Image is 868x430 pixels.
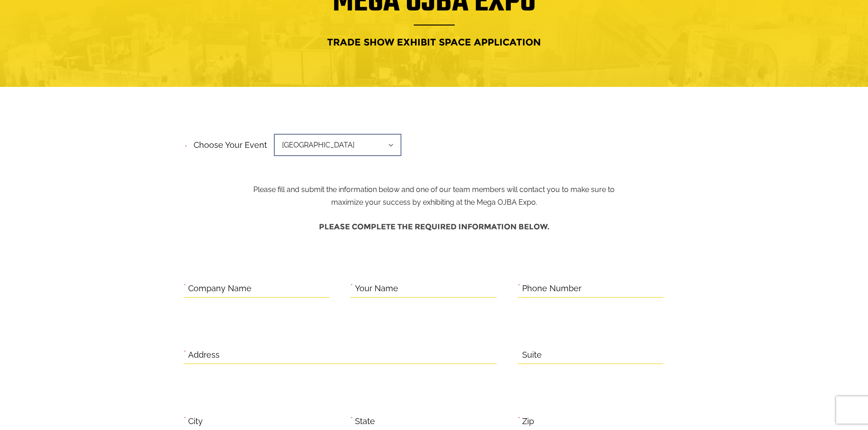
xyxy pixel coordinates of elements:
[274,134,401,156] span: [GEOGRAPHIC_DATA]
[522,415,534,429] label: Zip
[355,415,375,429] label: State
[355,282,398,296] label: Your Name
[188,348,220,362] label: Address
[522,282,581,296] label: Phone Number
[184,218,685,236] h4: Please complete the required information below.
[188,415,203,429] label: City
[522,348,542,362] label: Suite
[122,34,746,51] h4: Trade Show Exhibit Space Application
[188,282,252,296] label: Company Name
[188,132,267,152] label: Choose your event
[246,137,622,209] p: Please fill and submit the information below and one of our team members will contact you to make...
